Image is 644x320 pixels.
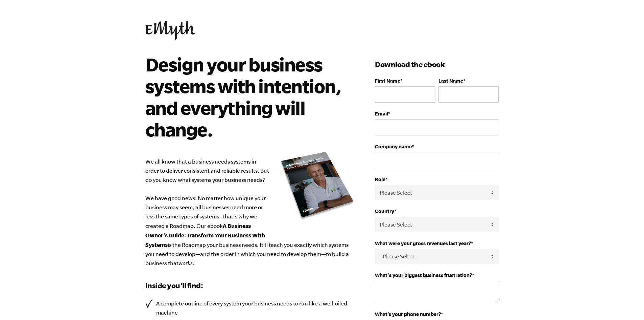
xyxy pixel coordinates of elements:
span: First Name [375,78,400,84]
h3: Inside you'll find: [145,280,355,291]
span: Country [375,208,394,214]
span: What were your gross revenues last year? [375,240,471,246]
img: new_roadmap_cover_093019 [280,151,355,220]
b: A Business Owner’s Guide: Transform Your Business With Systems [145,222,265,248]
p: We all know that a business needs systems in order to deliver consistent and reliable results. Bu... [145,157,355,268]
h2: Design your business systems with intention, and everything will change. [145,54,345,140]
span: Email [375,111,388,116]
span: Last Name [438,78,463,84]
li: A complete outline of every system your business needs to run like a well-oiled machine [145,299,355,317]
iframe: Chat Widget [610,287,644,320]
img: EMyth [145,21,195,40]
span: What’s your phone number? [375,311,441,317]
span: Role [375,176,385,182]
em: works [178,260,193,266]
span: Company name [375,144,412,149]
h3: Download the ebook [375,59,499,70]
span: What's your biggest business frustration? [375,272,472,278]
